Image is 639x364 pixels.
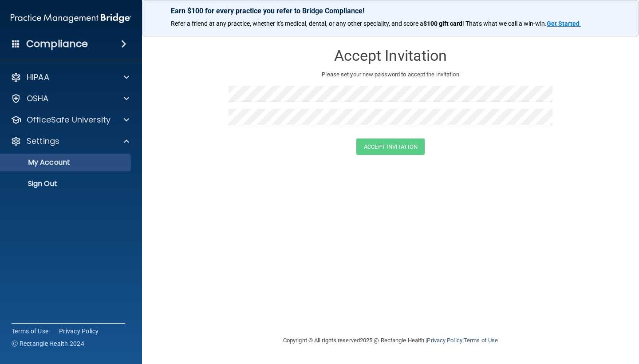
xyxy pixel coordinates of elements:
p: HIPAA [27,72,49,83]
button: Accept Invitation [356,138,425,155]
h3: Accept Invitation [229,47,552,64]
span: Ⓒ Rectangle Health 2024 [12,339,84,348]
a: HIPAA [11,72,129,83]
a: OfficeSafe University [11,115,129,125]
span: Refer a friend at any practice, whether it's medical, dental, or any other speciality, and score a [171,20,423,27]
a: OSHA [11,93,129,104]
a: Terms of Use [12,327,48,336]
p: OfficeSafe University [27,115,110,125]
p: OSHA [27,93,49,104]
a: Privacy Policy [427,337,462,344]
p: Please set your new password to accept the invitation [235,69,546,80]
a: Get Started [547,20,581,27]
h4: Compliance [26,38,88,50]
a: Terms of Use [464,337,498,344]
span: ! That's what we call a win-win. [462,20,547,27]
p: My Account [6,158,127,167]
img: PMB logo [11,9,131,27]
p: Settings [27,136,59,146]
strong: $100 gift card [423,20,462,27]
p: Sign Out [6,179,127,188]
div: Copyright © All rights reserved 2025 @ Rectangle Health | | [229,326,552,355]
a: Privacy Policy [59,327,99,336]
p: Earn $100 for every practice you refer to Bridge Compliance! [171,7,610,15]
a: Settings [11,136,129,146]
strong: Get Started [547,20,580,27]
